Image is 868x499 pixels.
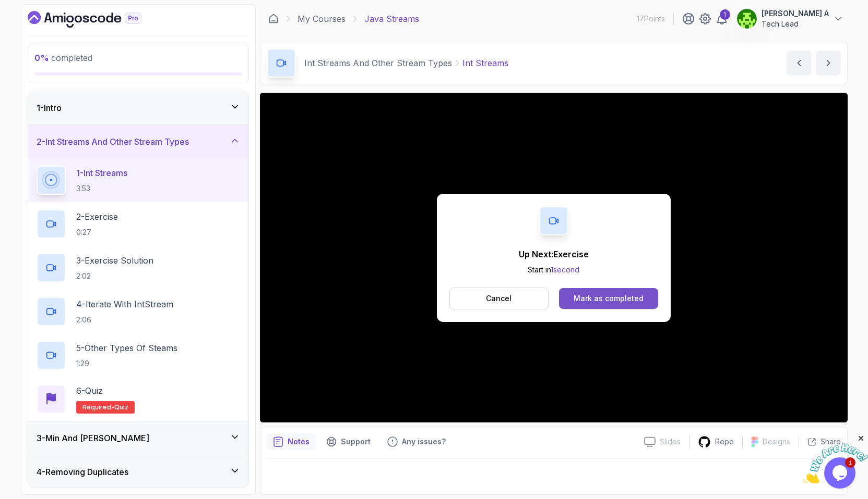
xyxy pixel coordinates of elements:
p: Int Streams And Other Stream Types [304,57,452,69]
p: Int Streams [462,57,508,69]
a: Repo [689,435,742,448]
button: Share [799,436,841,447]
button: 2-Int Streams And Other Stream Types [28,125,248,158]
div: 1 [720,9,730,20]
p: Support [341,436,371,447]
h3: 4 - Removing Duplicates [37,466,128,478]
button: Support button [320,433,377,450]
p: Designs [763,436,790,447]
p: Repo [715,436,734,447]
iframe: chat widget [803,434,868,483]
p: 3 - Exercise Solution [76,254,153,267]
p: 1 - Int Streams [76,167,127,179]
span: 1 second [551,265,579,274]
span: 0 % [34,53,49,63]
h3: 1 - Intro [37,102,62,114]
p: Slides [660,436,681,447]
p: [PERSON_NAME] A [762,8,829,19]
p: Start in [519,265,589,275]
button: 3-Min And [PERSON_NAME] [28,421,248,455]
span: quiz [114,403,128,411]
button: Mark as completed [559,288,658,309]
p: 4 - Iterate with IntStream [76,298,173,310]
p: 2:02 [76,271,153,281]
p: 2 - Exercise [76,210,118,223]
p: Tech Lead [762,19,829,29]
a: 1 [716,13,728,25]
p: Cancel [486,293,512,304]
a: Dashboard [28,11,165,28]
button: 1-Int Streams3:53 [37,166,240,195]
p: Notes [288,436,310,447]
p: 17 Points [637,14,665,24]
span: Required- [82,403,114,411]
a: My Courses [298,13,346,25]
span: completed [34,53,92,63]
button: notes button [267,433,316,450]
button: 1-Intro [28,91,248,124]
p: 0:27 [76,227,118,238]
button: 2-Exercise0:27 [37,209,240,239]
button: 3-Exercise Solution2:02 [37,253,240,282]
button: Cancel [449,288,549,309]
button: 4-Removing Duplicates [28,455,248,489]
p: Up Next: Exercise [519,248,589,260]
p: 2:06 [76,315,173,325]
a: Dashboard [268,14,279,24]
p: 3:53 [76,183,127,194]
h3: 3 - Min And [PERSON_NAME] [37,432,149,444]
h3: 2 - Int Streams And Other Stream Types [37,135,189,148]
button: 6-QuizRequired-quiz [37,384,240,414]
button: next content [816,51,841,76]
img: user profile image [737,9,757,29]
p: 6 - Quiz [76,384,103,397]
button: Feedback button [381,433,452,450]
p: Java Streams [364,13,419,25]
iframe: 1 - IntStreams [260,93,848,422]
div: Mark as completed [574,293,644,304]
p: 5 - Other Types Of Steams [76,342,177,354]
p: 1:29 [76,358,177,369]
p: Any issues? [402,436,446,447]
button: 5-Other Types Of Steams1:29 [37,341,240,370]
button: user profile image[PERSON_NAME] ATech Lead [736,8,843,29]
button: 4-Iterate with IntStream2:06 [37,297,240,326]
button: previous content [787,51,812,76]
